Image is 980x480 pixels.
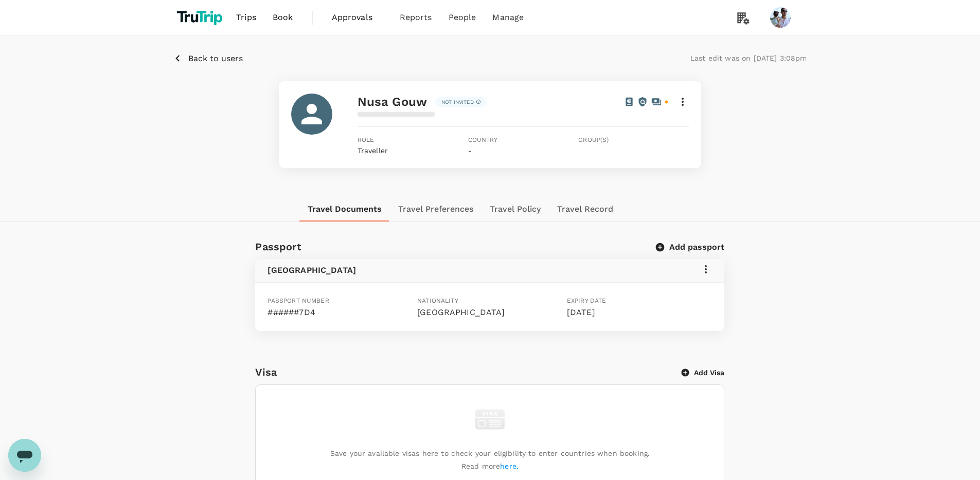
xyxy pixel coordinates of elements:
[358,95,427,109] span: Nusa Gouw
[255,238,301,255] h6: Passport
[255,364,682,380] h6: Visa
[390,197,482,221] button: Travel Preferences
[468,146,472,155] span: -
[770,7,791,28] img: Sani Gouw
[236,11,256,24] span: Trips
[694,367,724,378] p: Add Visa
[657,242,724,252] button: Add passport
[578,135,689,145] span: Group(s)
[449,11,476,24] span: People
[330,448,650,458] p: Save your available visas here to check your eligibility to enter countries when booking.
[400,11,432,24] span: Reports
[173,6,228,29] img: TruTrip logo
[332,11,383,24] span: Approvals
[188,52,243,65] p: Back to users
[468,135,579,145] span: Country
[358,146,388,155] span: Traveller
[268,297,329,304] span: Passport number
[549,197,621,221] button: Travel Record
[268,306,413,319] p: ######7D4
[492,11,524,24] span: Manage
[461,461,519,471] p: Read more
[299,197,390,221] button: Travel Documents
[417,297,458,304] span: Nationality
[472,401,508,437] img: visa
[358,135,468,145] span: Role
[482,197,549,221] button: Travel Policy
[567,306,712,319] p: [DATE]
[441,98,474,106] p: Not invited
[690,53,807,63] p: Last edit was on [DATE] 3:08pm
[500,462,519,470] a: here.
[173,52,243,65] button: Back to users
[567,297,607,304] span: Expiry date
[682,367,724,378] button: Add Visa
[8,439,41,472] iframe: Button to launch messaging window
[268,263,356,278] h6: [GEOGRAPHIC_DATA]
[273,11,293,24] span: Book
[417,306,563,319] p: [GEOGRAPHIC_DATA]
